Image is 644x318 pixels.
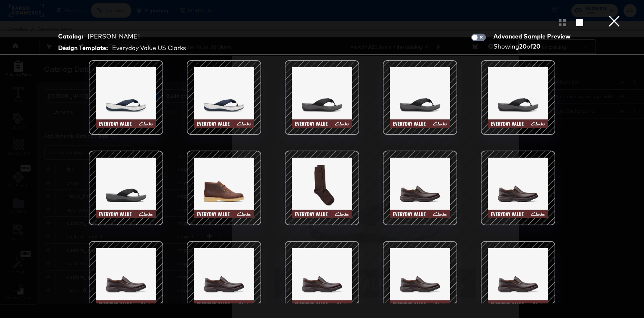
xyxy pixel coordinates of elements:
[519,43,527,50] strong: 20
[493,42,573,51] div: Showing of
[58,44,108,52] strong: Design Template:
[493,32,573,41] div: Advanced Sample Preview
[88,32,140,41] div: [PERSON_NAME]
[58,32,83,41] strong: Catalog:
[533,43,540,50] strong: 20
[112,44,186,52] div: Everyday Value US Clarks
